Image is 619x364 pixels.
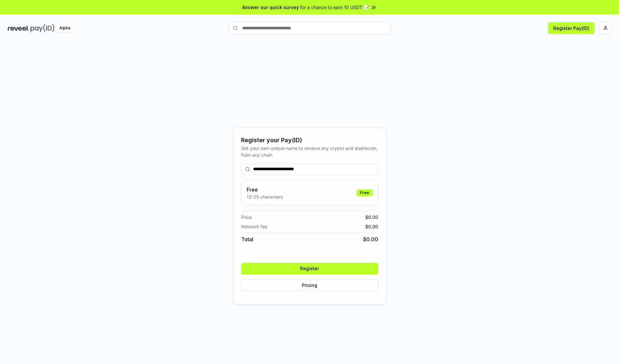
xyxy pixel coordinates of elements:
[56,24,74,32] div: Alpha
[241,223,267,230] span: Network fee
[242,4,299,11] span: Answer our quick survey
[241,235,253,243] span: Total
[241,280,378,291] button: Pricing
[241,214,252,221] span: Price
[365,223,378,230] span: $ 0.00
[300,4,369,11] span: for a chance to earn 10 USDT 📝
[365,214,378,221] span: $ 0.00
[241,136,378,145] div: Register your Pay(ID)
[357,189,373,196] div: Free
[363,235,378,243] span: $ 0.00
[548,22,594,34] button: Register Pay(ID)
[247,186,283,193] h3: Free
[241,263,378,274] button: Register
[247,193,283,200] p: 13-25 characters
[8,24,29,32] img: reveel_dark
[31,24,54,32] img: pay_id
[241,145,378,158] div: Get your own unique name to receive any crypto and stablecoin, from any chain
